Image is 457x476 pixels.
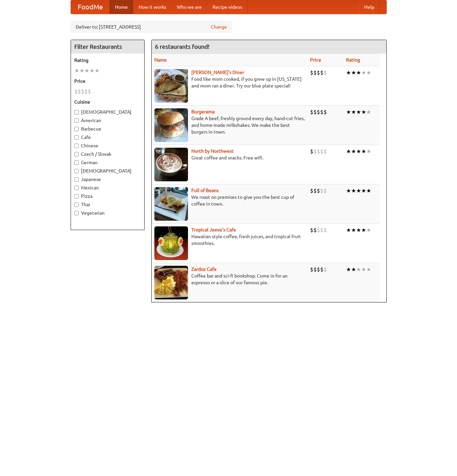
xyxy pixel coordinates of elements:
[154,194,305,207] p: We roast on premises to give you the best cup of coffee in town.
[154,76,305,89] p: Food like mom cooked, if you grew up in [US_STATE] and mom ran a diner. Try our blue plate special!
[78,88,81,95] li: $
[366,108,371,116] li: ★
[359,0,380,14] a: Help
[313,226,317,234] li: $
[133,0,172,14] a: How it works
[74,151,141,157] label: Czech / Slovak
[313,148,317,155] li: $
[74,201,141,208] label: Thai
[310,266,313,273] li: $
[191,109,215,114] a: Burgerama
[361,187,366,194] li: ★
[317,69,320,76] li: $
[320,108,323,116] li: $
[361,69,366,76] li: ★
[154,108,188,142] img: burgerama.jpg
[320,69,323,76] li: $
[74,159,141,166] label: German
[346,69,351,76] li: ★
[310,108,313,116] li: $
[74,210,141,216] label: Vegetarian
[351,226,356,234] li: ★
[320,148,323,155] li: $
[79,67,84,74] li: ★
[323,69,327,76] li: $
[351,69,356,76] li: ★
[366,148,371,155] li: ★
[346,148,351,155] li: ★
[191,188,219,193] a: Full of Beans
[74,194,79,198] input: Pizza
[346,108,351,116] li: ★
[89,67,94,74] li: ★
[74,118,79,123] input: American
[317,226,320,234] li: $
[310,57,321,63] a: Price
[361,148,366,155] li: ★
[317,266,320,273] li: $
[191,266,217,272] a: Zardoz Cafe
[74,184,141,191] label: Mexican
[211,24,227,30] a: Change
[361,226,366,234] li: ★
[81,88,84,95] li: $
[356,69,361,76] li: ★
[191,227,236,232] a: Tropical Jeeve's Cafe
[351,148,356,155] li: ★
[313,266,317,273] li: $
[71,0,110,14] a: FoodMe
[74,99,141,105] h5: Cuisine
[323,108,327,116] li: $
[351,108,356,116] li: ★
[323,266,327,273] li: $
[323,187,327,194] li: $
[191,148,234,154] b: North by Northwest
[74,78,141,84] h5: Price
[346,57,360,63] a: Rating
[74,152,79,156] input: Czech / Slovak
[74,193,141,199] label: Pizza
[310,226,313,234] li: $
[323,148,327,155] li: $
[356,226,361,234] li: ★
[346,187,351,194] li: ★
[74,168,141,174] label: [DEMOGRAPHIC_DATA]
[71,40,144,53] h4: Filter Restaurants
[320,187,323,194] li: $
[346,266,351,273] li: ★
[154,226,188,260] img: jeeves.jpg
[317,148,320,155] li: $
[172,0,207,14] a: Who we are
[313,108,317,116] li: $
[320,266,323,273] li: $
[74,117,141,124] label: American
[154,233,305,247] p: Hawaiian style coffee, fresh juices, and tropical fruit smoothies.
[74,211,79,215] input: Vegetarian
[317,187,320,194] li: $
[323,226,327,234] li: $
[88,88,91,95] li: $
[84,67,89,74] li: ★
[191,70,244,75] a: [PERSON_NAME]'s Diner
[366,266,371,273] li: ★
[356,187,361,194] li: ★
[310,148,313,155] li: $
[356,108,361,116] li: ★
[366,187,371,194] li: ★
[154,148,188,181] img: north.jpg
[356,266,361,273] li: ★
[154,57,167,63] a: Name
[154,187,188,221] img: beans.jpg
[310,69,313,76] li: $
[361,266,366,273] li: ★
[74,144,79,148] input: Chinese
[154,115,305,135] p: Grade A beef, freshly ground every day, hand-cut fries, and home-made milkshakes. We make the bes...
[74,88,78,95] li: $
[310,187,313,194] li: $
[74,186,79,190] input: Mexican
